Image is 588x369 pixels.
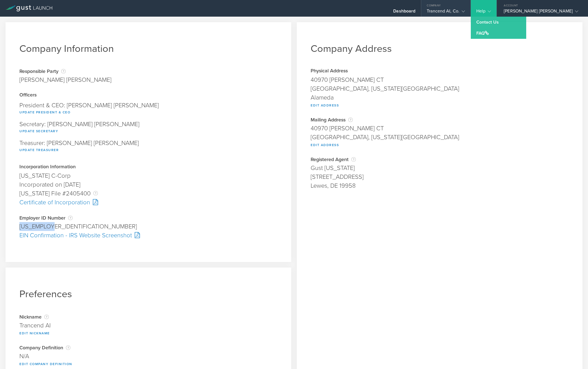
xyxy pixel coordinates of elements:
div: Employer ID Number [19,215,277,221]
button: Edit Company Definition [19,361,72,367]
button: Edit Address [311,142,339,148]
h1: Company Address [311,43,569,55]
div: [US_EMPLOYER_IDENTIFICATION_NUMBER] [19,222,277,231]
div: Physical Address [311,68,569,74]
div: Trancend AI, Co. [427,8,465,17]
div: EIN Confirmation - IRS Website Screenshot [19,231,277,240]
div: Help [476,8,491,17]
div: Trancend AI [19,321,277,330]
button: Update Secretary [19,128,58,134]
div: N/A [19,352,277,361]
div: 40970 [PERSON_NAME] CT [311,124,569,133]
div: Incorporation Information [19,164,277,170]
div: Certificate of Incorporation [19,198,277,207]
div: [GEOGRAPHIC_DATA], [US_STATE][GEOGRAPHIC_DATA] [311,84,569,93]
div: Nickname [19,314,277,320]
div: Gust [US_STATE] [311,164,569,172]
div: Secretary: [PERSON_NAME] [PERSON_NAME] [19,118,277,137]
div: Treasurer: [PERSON_NAME] [PERSON_NAME] [19,137,277,156]
div: [PERSON_NAME] [PERSON_NAME] [19,75,111,84]
div: Incorporated on [DATE] [19,180,277,189]
button: Update Treasurer [19,147,59,153]
div: Alameda [311,93,569,102]
div: [US_STATE] C-Corp [19,171,277,180]
div: [PERSON_NAME] [PERSON_NAME] [504,8,578,17]
div: President & CEO: [PERSON_NAME] [PERSON_NAME] [19,100,277,118]
div: [GEOGRAPHIC_DATA], [US_STATE][GEOGRAPHIC_DATA] [311,133,569,142]
div: Mailing Address [311,117,569,123]
div: Company Definition [19,345,277,350]
h1: Company Information [19,43,277,55]
button: Update President & CEO [19,109,70,116]
h1: Preferences [19,288,277,300]
div: 40970 [PERSON_NAME] CT [311,75,569,84]
iframe: Chat Widget [560,342,588,369]
div: Responsible Party [19,68,111,74]
div: Dashboard [393,8,415,17]
div: Registered Agent [311,157,569,162]
div: [STREET_ADDRESS] [311,172,569,181]
div: Officers [19,93,277,98]
div: Lewes, DE 19958 [311,181,569,190]
button: Edit Address [311,102,339,109]
button: Edit Nickname [19,330,50,337]
div: [US_STATE] File #2405400 [19,189,277,198]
